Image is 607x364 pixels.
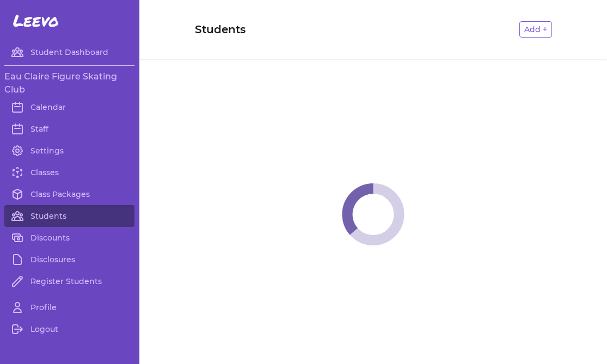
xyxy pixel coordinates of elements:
a: Staff [4,118,134,140]
a: Disclosures [4,249,134,270]
a: Students [4,205,134,227]
span: Leevo [13,11,59,30]
a: Settings [4,140,134,162]
a: Class Packages [4,183,134,205]
h3: Eau Claire Figure Skating Club [4,70,134,96]
a: Logout [4,318,134,340]
a: Register Students [4,270,134,292]
a: Discounts [4,227,134,249]
a: Student Dashboard [4,41,134,63]
a: Calendar [4,96,134,118]
a: Profile [4,297,134,318]
a: Classes [4,162,134,183]
button: Add + [519,21,552,38]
